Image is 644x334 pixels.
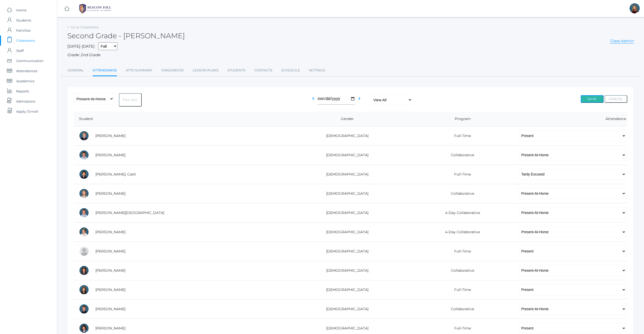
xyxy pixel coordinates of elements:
a: [PERSON_NAME] [95,191,126,196]
img: 1_BHCALogos-05.png [76,2,114,15]
span: Academics [16,76,34,86]
td: [DEMOGRAPHIC_DATA] [283,280,408,299]
a: chevron_right [356,98,362,103]
a: Gradebook [161,65,184,75]
div: Lindsay Leeds [630,3,640,13]
th: Program [408,112,514,126]
td: 4-Day Collaborative [408,203,514,222]
button: Fill All [119,93,142,107]
span: Admissions [16,96,35,106]
a: [PERSON_NAME] [95,153,126,157]
th: Attendance [514,112,627,126]
td: [DEMOGRAPHIC_DATA] [283,261,408,280]
a: [PERSON_NAME] [95,326,126,330]
a: Attendance [93,65,117,76]
span: Students [16,15,31,25]
a: [PERSON_NAME] [95,307,126,311]
a: Settings [309,65,325,75]
span: Apply / Enroll [16,106,38,116]
div: Jack Adams [79,131,89,141]
td: Full-Time [408,165,514,184]
div: Grade: 2nd Grade [67,52,634,58]
a: [PERSON_NAME], Cash [95,172,136,176]
span: Communication [16,56,44,66]
a: General [67,65,84,75]
div: Milania deDomenico [79,208,89,218]
div: Eliana Frieder [79,265,89,276]
td: 4-Day Collaborative [408,222,514,242]
a: [PERSON_NAME] [95,230,126,234]
div: Zoey Dinwiddie [79,246,89,256]
th: Student [74,112,283,126]
td: [DEMOGRAPHIC_DATA] [283,165,408,184]
span: Staff [16,46,24,56]
td: [DEMOGRAPHIC_DATA] [283,242,408,261]
button: Save [581,95,604,103]
a: Students [227,65,245,75]
a: [PERSON_NAME] [95,249,126,253]
td: Collaborative [408,261,514,280]
a: Schedule [281,65,300,75]
div: Reagan Gross [79,285,89,295]
div: Cash Carey [79,169,89,179]
span: Reports [16,86,29,96]
span: Classrooms [16,35,35,46]
a: [PERSON_NAME] [95,268,126,273]
td: [DEMOGRAPHIC_DATA] [283,299,408,319]
button: Cancel [605,95,627,103]
a: [PERSON_NAME][GEOGRAPHIC_DATA] [95,210,164,215]
td: [DEMOGRAPHIC_DATA] [283,222,408,242]
td: Collaborative [408,145,514,165]
td: [DEMOGRAPHIC_DATA] [283,184,408,203]
a: Go to Classrooms [71,25,99,29]
h2: Second Grade - [PERSON_NAME] [67,32,185,40]
a: Class Admin [610,38,634,44]
a: Contacts [254,65,272,75]
span: Home [16,5,27,15]
i: chevron_right [356,95,362,102]
div: Maria Harutyunyan [79,323,89,333]
a: Attd Summary [126,65,152,75]
th: Gender [283,112,408,126]
a: [PERSON_NAME] [95,133,126,138]
span: [DATE]-[DATE] [67,44,95,49]
span: Families [16,25,30,35]
td: [DEMOGRAPHIC_DATA] [283,145,408,165]
a: Lesson Plans [193,65,219,75]
a: chevron_left [310,98,316,103]
td: Full-Time [408,242,514,261]
td: Full-Time [408,280,514,299]
td: [DEMOGRAPHIC_DATA] [283,203,408,222]
a: [PERSON_NAME] [95,287,126,292]
i: chevron_left [310,95,316,102]
div: Shepard Burgh [79,150,89,160]
td: [DEMOGRAPHIC_DATA] [283,126,408,145]
div: Audriana deDomenico [79,227,89,237]
div: Audrey Carroll [79,188,89,199]
td: Collaborative [408,299,514,319]
div: John Hamilton [79,304,89,314]
td: Collaborative [408,184,514,203]
span: Attendances [16,66,37,76]
td: Full-Time [408,126,514,145]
